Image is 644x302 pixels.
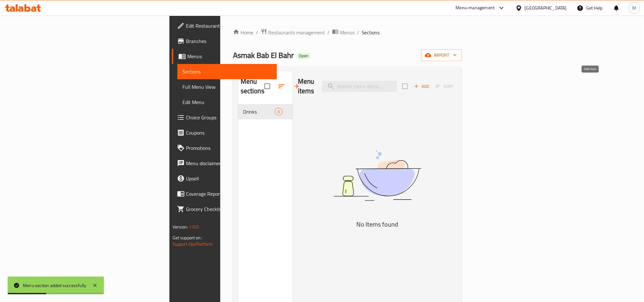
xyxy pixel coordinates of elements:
a: Full Menu View [177,79,277,95]
div: [GEOGRAPHIC_DATA] [525,4,567,11]
span: Coverage Report [186,190,272,198]
span: Select all sections [261,80,274,93]
button: import [421,49,462,61]
a: Restaurants management [261,28,325,37]
a: Menus [172,49,277,64]
button: Add [412,81,432,91]
li: / [327,29,330,36]
img: dish.svg [298,133,457,218]
span: Version: [173,223,188,231]
span: M [633,4,636,11]
div: Menu-management [456,4,495,12]
span: Get support on: [173,234,202,242]
a: Branches [172,33,277,49]
span: Open [296,53,311,59]
span: Add [413,83,430,90]
a: Grocery Checklist [172,201,277,217]
span: Sections [182,68,272,75]
span: Restaurants management [268,29,325,36]
a: Edit Menu [177,95,277,110]
span: 1.0.0 [189,223,199,231]
li: / [357,29,359,36]
span: import [426,51,457,59]
h2: Menu items [298,77,314,96]
a: Support.OpsPlatform [173,240,213,248]
a: Coupons [172,125,277,140]
div: items [275,108,283,116]
span: Sort items [432,81,458,91]
span: Choice Groups [186,114,272,121]
nav: breadcrumb [233,28,462,37]
a: Promotions [172,140,277,156]
a: Menus [332,28,354,37]
button: Add section [289,79,305,94]
span: Grocery Checklist [186,205,272,213]
span: Edit Menu [182,98,272,106]
span: Menus [340,29,354,36]
span: Menus [187,53,272,60]
a: Sections [177,64,277,79]
span: Asmak Bab El Bahr [233,48,294,62]
span: Sections [362,29,380,36]
span: Promotions [186,144,272,152]
span: Full Menu View [182,83,272,91]
span: 0 [275,109,282,115]
input: search [322,81,397,92]
span: Menu disclaimer [186,159,272,167]
div: Drinks0 [238,104,293,119]
a: Coverage Report [172,186,277,201]
div: Menu section added successfully [23,282,86,289]
span: Coupons [186,129,272,137]
nav: Menu sections [238,102,293,122]
a: Menu disclaimer [172,156,277,171]
a: Choice Groups [172,110,277,125]
a: Edit Restaurant [172,18,277,33]
span: Sort sections [274,79,289,94]
span: Branches [186,37,272,45]
div: Open [296,52,311,60]
span: Edit Restaurant [186,22,272,30]
span: Upsell [186,175,272,182]
span: Drinks [243,108,275,116]
h5: No Items found [298,219,457,229]
a: Upsell [172,171,277,186]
